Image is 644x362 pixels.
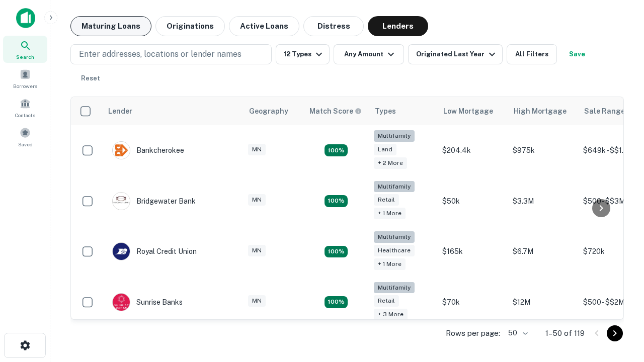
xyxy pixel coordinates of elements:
[229,16,299,36] button: Active Loans
[276,44,330,64] button: 12 Types
[155,16,225,36] button: Originations
[508,226,578,277] td: $6.7M
[303,16,364,36] button: Distress
[437,125,508,176] td: $204.4k
[374,309,408,320] div: + 3 more
[79,48,242,60] p: Enter addresses, locations or lender names
[374,282,415,294] div: Multifamily
[112,293,183,311] div: Sunrise Banks
[325,246,348,258] div: Matching Properties: 18, hasApolloMatch: undefined
[437,277,508,328] td: $70k
[248,295,266,307] div: MN
[325,144,348,156] div: Matching Properties: 20, hasApolloMatch: undefined
[16,53,34,61] span: Search
[325,195,348,207] div: Matching Properties: 22, hasApolloMatch: undefined
[508,97,578,125] th: High Mortgage
[374,258,406,270] div: + 1 more
[508,125,578,176] td: $975k
[369,97,437,125] th: Types
[545,327,585,339] p: 1–50 of 119
[3,36,47,63] a: Search
[113,243,130,260] img: picture
[443,105,493,117] div: Low Mortgage
[504,326,529,340] div: 50
[514,105,567,117] div: High Mortgage
[374,194,399,206] div: Retail
[112,242,197,260] div: Royal Credit Union
[70,44,272,64] button: Enter addresses, locations or lender names
[416,48,498,60] div: Originated Last Year
[374,130,415,142] div: Multifamily
[374,144,396,155] div: Land
[248,245,266,256] div: MN
[3,94,47,121] a: Contacts
[508,176,578,227] td: $3.3M
[375,105,396,117] div: Types
[309,106,360,117] h6: Match Score
[508,277,578,328] td: $12M
[374,231,415,243] div: Multifamily
[594,249,644,298] iframe: Chat Widget
[437,226,508,277] td: $165k
[113,294,130,311] img: picture
[408,44,503,64] button: Originated Last Year
[303,97,369,125] th: Capitalize uses an advanced AI algorithm to match your search with the best lender. The match sco...
[16,8,35,28] img: capitalize-icon.png
[113,193,130,210] img: picture
[437,176,508,227] td: $50k
[243,97,303,125] th: Geography
[374,208,406,219] div: + 1 more
[249,105,288,117] div: Geography
[561,44,593,64] button: Save your search to get updates of matches that match your search criteria.
[248,144,266,155] div: MN
[374,181,415,193] div: Multifamily
[18,140,33,148] span: Saved
[374,295,399,307] div: Retail
[437,97,508,125] th: Low Mortgage
[446,327,500,339] p: Rows per page:
[309,106,362,117] div: Capitalize uses an advanced AI algorithm to match your search with the best lender. The match sco...
[584,105,625,117] div: Sale Range
[13,82,37,90] span: Borrowers
[108,105,132,117] div: Lender
[334,44,404,64] button: Any Amount
[3,65,47,92] a: Borrowers
[74,68,107,88] button: Reset
[607,325,623,341] button: Go to next page
[374,157,407,169] div: + 2 more
[507,44,557,64] button: All Filters
[368,16,428,36] button: Lenders
[248,194,266,206] div: MN
[112,192,196,210] div: Bridgewater Bank
[374,245,415,256] div: Healthcare
[102,97,243,125] th: Lender
[3,123,47,150] a: Saved
[325,296,348,308] div: Matching Properties: 29, hasApolloMatch: undefined
[15,111,35,119] span: Contacts
[70,16,151,36] button: Maturing Loans
[113,142,130,159] img: picture
[112,141,184,159] div: Bankcherokee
